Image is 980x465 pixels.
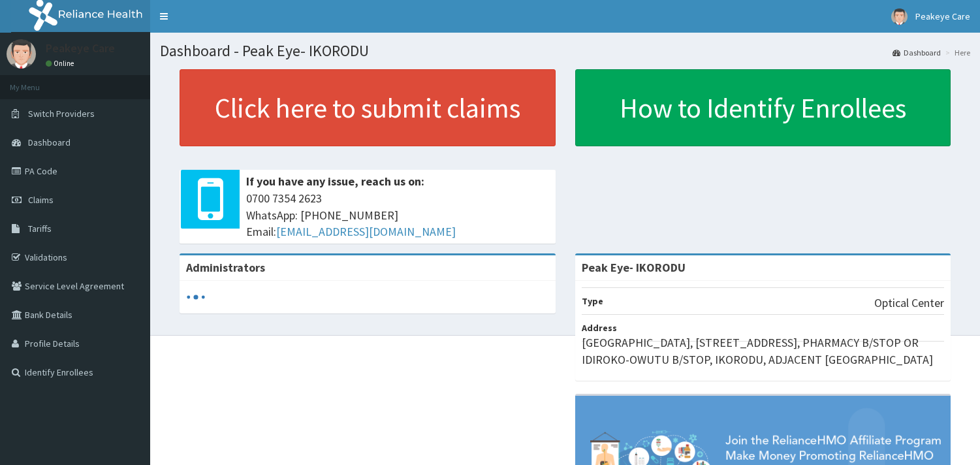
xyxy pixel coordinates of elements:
p: Optical Center [874,295,944,312]
a: Click here to submit claims [180,69,556,146]
svg: audio-loading [186,287,206,307]
strong: Peak Eye- IKORODU [582,260,686,275]
h1: Dashboard - Peak Eye- IKORODU [160,42,970,59]
p: [GEOGRAPHIC_DATA], [STREET_ADDRESS], PHARMACY B/STOP OR IDIROKO-OWUTU B/STOP, IKORODU, ADJACENT [... [582,334,945,368]
span: Dashboard [28,136,71,148]
b: If you have any issue, reach us on: [246,174,424,189]
b: Administrators [186,260,265,275]
a: [EMAIL_ADDRESS][DOMAIN_NAME] [276,224,456,239]
b: Address [582,322,617,334]
a: How to Identify Enrollees [575,69,951,146]
span: Claims [28,194,54,206]
a: Online [46,59,77,68]
p: Peakeye Care [46,42,115,54]
span: 0700 7354 2623 WhatsApp: [PHONE_NUMBER] Email: [246,190,549,240]
span: Tariffs [28,223,52,234]
li: Here [942,47,970,58]
span: Peakeye Care [915,10,970,22]
img: User Image [7,39,36,69]
span: Switch Providers [28,108,95,120]
img: User Image [891,8,908,25]
b: Type [582,295,603,307]
a: Dashboard [893,47,941,58]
